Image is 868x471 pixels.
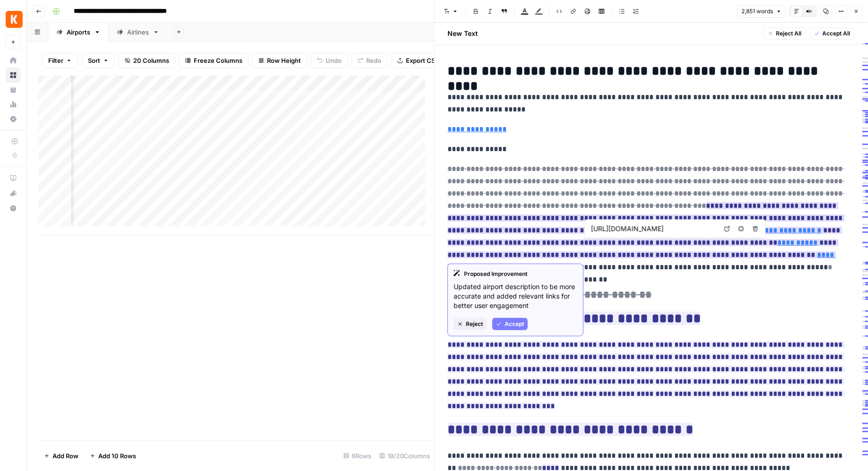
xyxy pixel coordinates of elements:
span: Add 10 Rows [98,451,136,461]
button: Redo [352,53,387,68]
div: Airlines [127,27,149,37]
button: Filter [42,53,78,68]
button: Reject All [764,27,806,40]
a: Airlines [109,23,167,42]
a: Home [6,53,21,68]
div: What's new? [6,186,20,200]
button: Export CSV [391,53,446,68]
button: Row Height [252,53,307,68]
button: What's new? [6,186,21,201]
button: Sort [82,53,115,68]
span: Filter [48,56,63,65]
div: Proposed Improvement [454,270,577,278]
button: Add Row [38,448,84,463]
span: Sort [88,56,100,65]
span: Freeze Columns [194,56,242,65]
span: Reject All [776,29,802,38]
a: Settings [6,111,21,127]
button: Accept [492,318,528,330]
span: Export CSV [406,56,439,65]
span: Row Height [267,56,301,65]
span: Add Row [52,451,78,461]
button: Accept All [810,27,855,40]
button: Workspace: Kayak [6,8,21,31]
div: 19/20 Columns [376,448,434,463]
span: Reject [466,320,483,328]
button: Undo [311,53,348,68]
button: Freeze Columns [179,53,249,68]
span: Accept [505,320,524,328]
div: 8 Rows [340,448,376,463]
p: Updated airport description to be more accurate and added relevant links for better user engagement [454,282,577,310]
span: Undo [326,56,342,65]
a: Airports [48,23,109,42]
div: Airports [67,27,90,37]
img: Kayak Logo [6,11,23,28]
a: Your Data [6,82,21,97]
span: Redo [366,56,381,65]
button: Help + Support [6,201,21,216]
button: 20 Columns [119,53,175,68]
span: 2,851 words [741,7,773,16]
button: Reject [454,318,487,330]
button: Add 10 Rows [84,448,142,463]
span: 20 Columns [133,56,169,65]
button: 2,851 words [737,5,786,17]
a: Browse [6,68,21,83]
h2: New Text [448,29,478,38]
a: AirOps Academy [6,171,21,186]
span: Accept All [823,29,851,38]
a: Usage [6,97,21,112]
